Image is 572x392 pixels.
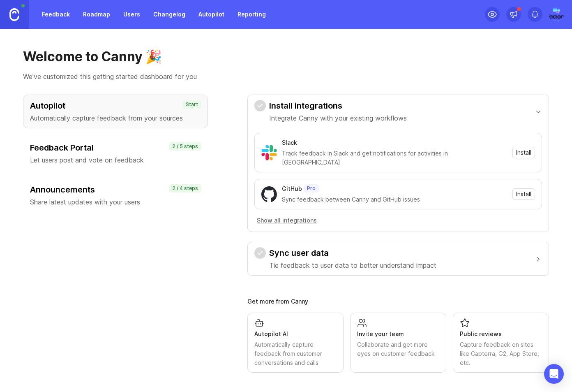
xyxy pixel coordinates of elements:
div: Install integrationsIntegrate Canny with your existing workflows [254,128,542,232]
p: We've customized this getting started dashboard for you [23,72,549,81]
h3: Install integrations [269,100,407,111]
button: Show all integrations [254,216,319,225]
p: Integrate Canny with your existing workflows [269,113,407,123]
div: Slack [282,138,297,147]
div: GitHub [282,184,302,193]
p: Share latest updates with your users [30,197,201,207]
p: Pro [307,185,316,192]
img: Canny Home [9,8,19,21]
div: Sync feedback between Canny and GitHub issues [282,195,507,204]
a: Roadmap [78,7,115,22]
div: Autopilot AI [254,329,337,339]
div: Track feedback in Slack and get notifications for activities in [GEOGRAPHIC_DATA] [282,149,507,167]
a: Reporting [233,7,271,22]
h3: Feedback Portal [30,142,201,153]
button: AnnouncementsShare latest updates with your users2 / 4 steps [23,179,208,212]
div: Collaborate and get more eyes on customer feedback [357,340,439,358]
a: Users [118,7,145,22]
button: Sync user dataTie feedback to user data to better understand impact [254,242,542,275]
button: Install [512,188,535,200]
div: Open Intercom Messenger [544,364,564,384]
button: Install integrationsIntegrate Canny with your existing workflows [254,95,542,128]
p: Tie feedback to user data to better understand impact [269,260,436,270]
p: 2 / 4 steps [172,185,198,192]
p: 2 / 5 steps [172,143,198,150]
button: AutopilotAutomatically capture feedback from your sourcesStart [23,95,208,128]
button: Install [512,147,535,158]
h1: Welcome to Canny 🎉 [23,49,549,65]
p: Automatically capture feedback from your sources [30,113,201,123]
h3: Announcements [30,184,201,195]
div: Capture feedback on sites like Capterra, G2, App Store, etc. [460,340,542,367]
div: Get more from Canny [247,299,549,304]
span: Install [516,148,531,157]
a: Changelog [148,7,190,22]
img: Slack [261,145,277,160]
p: Let users post and vote on feedback [30,155,201,165]
h3: Autopilot [30,100,201,111]
a: Autopilot AIAutomatically capture feedback from customer conversations and calls [247,313,344,373]
div: Public reviews [460,329,542,339]
span: Install [516,190,531,198]
img: GitHub [261,186,277,202]
a: Autopilot [194,7,229,22]
a: Public reviewsCapture feedback on sites like Capterra, G2, App Store, etc. [453,313,549,373]
div: Invite your team [357,329,439,339]
a: Show all integrations [254,216,542,225]
p: Start [186,101,198,108]
a: Invite your teamCollaborate and get more eyes on customer feedback [350,313,446,373]
button: Mojave Sales [549,7,564,22]
div: Automatically capture feedback from customer conversations and calls [254,340,337,367]
a: Feedback [37,7,75,22]
h3: Sync user data [269,247,436,259]
button: Feedback PortalLet users post and vote on feedback2 / 5 steps [23,137,208,170]
img: Mojave Sales [546,7,567,22]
